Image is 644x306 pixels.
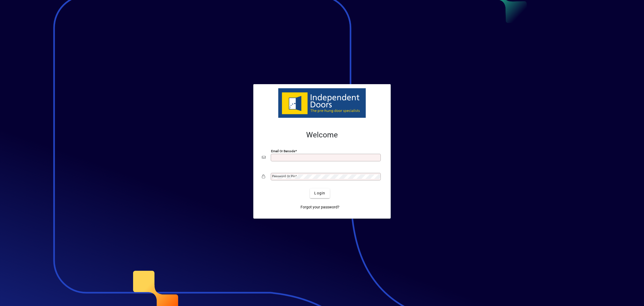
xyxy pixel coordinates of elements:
button: Login [310,188,330,198]
mat-label: Password or Pin [272,174,295,178]
mat-label: Email or Barcode [271,149,295,153]
span: Forgot your password? [301,204,339,210]
h2: Welcome [262,130,382,140]
span: Login [314,190,325,196]
a: Forgot your password? [298,202,342,212]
